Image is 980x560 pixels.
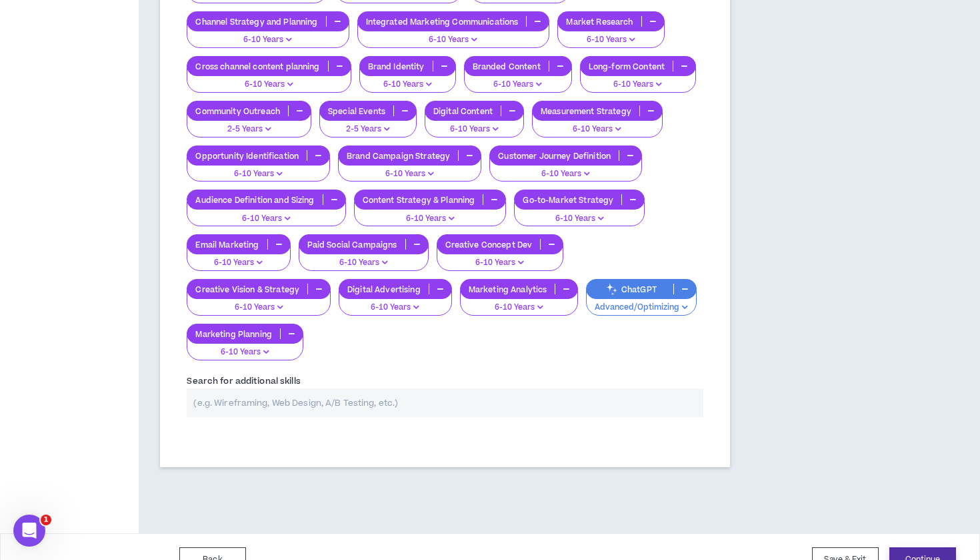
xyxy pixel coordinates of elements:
button: 6-10 Years [187,246,290,271]
p: 6-10 Years [347,302,443,314]
span: 1 [41,515,51,525]
p: 6-10 Years [473,79,563,91]
p: Channel Strategy and Planning [187,17,325,27]
button: 6-10 Years [187,23,349,48]
button: 6-10 Years [187,335,303,360]
p: Creative Vision & Strategy [187,284,307,294]
button: 6-10 Years [437,246,564,271]
p: 6-10 Years [347,168,473,180]
p: 6-10 Years [589,79,687,91]
button: 6-10 Years [354,202,507,227]
p: Email Marketing [187,240,267,250]
button: 6-10 Years [338,157,481,182]
p: Marketing Analytics [461,284,555,294]
p: 2-5 Years [328,123,408,135]
p: Marketing Planning [187,329,280,339]
p: 6-10 Years [541,123,654,135]
button: 6-10 Years [187,157,330,182]
button: 6-10 Years [557,23,664,48]
p: Measurement Strategy [533,106,639,116]
button: 6-10 Years [359,67,456,93]
p: 6-10 Years [523,213,636,225]
p: Creative Concept Dev [437,240,541,250]
button: 6-10 Years [580,67,696,93]
p: Long-form Content [581,61,673,71]
p: Advanced/Optimizing [595,302,688,314]
button: 6-10 Years [187,67,351,93]
p: 6-10 Years [433,123,515,135]
p: Market Research [558,17,641,27]
p: 6-10 Years [195,168,321,180]
p: Content Strategy & Planning [355,195,483,205]
button: 6-10 Years [489,157,642,182]
p: 6-10 Years [307,257,420,269]
button: 6-10 Years [532,112,663,137]
p: Digital Content [425,106,501,116]
p: 6-10 Years [445,257,555,269]
p: 6-10 Years [195,257,281,269]
button: 2-5 Years [319,112,417,137]
p: Brand Campaign Strategy [339,151,458,161]
button: 6-10 Years [460,290,579,316]
p: Paid Social Campaigns [299,240,405,250]
p: 6-10 Years [195,34,340,46]
label: Search for additional skills [187,370,300,392]
button: 6-10 Years [425,112,524,137]
p: 6-10 Years [498,168,633,180]
p: Branded Content [465,61,549,71]
p: ChatGPT [587,284,673,294]
iframe: Intercom live chat [13,515,45,547]
p: Digital Advertising [339,284,429,294]
button: 6-10 Years [514,202,645,227]
button: 6-10 Years [357,23,550,48]
button: 6-10 Years [187,290,331,316]
p: Go-to-Market Strategy [515,195,621,205]
p: 6-10 Years [368,79,447,91]
p: Integrated Marketing Communications [358,17,527,27]
p: 6-10 Years [363,213,498,225]
button: 6-10 Years [187,202,345,227]
p: Opportunity Identification [187,151,307,161]
button: 6-10 Years [339,290,452,316]
p: 2-5 Years [195,123,303,135]
p: Community Outreach [187,106,288,116]
button: 6-10 Years [464,67,572,93]
p: Cross channel content planning [187,61,327,71]
p: 6-10 Years [469,302,570,314]
button: 6-10 Years [299,246,429,271]
p: 6-10 Years [195,346,295,358]
p: 6-10 Years [195,302,322,314]
p: Brand Identity [360,61,433,71]
p: 6-10 Years [366,34,541,46]
button: Advanced/Optimizing [586,290,697,316]
p: Special Events [320,106,393,116]
p: Audience Definition and Sizing [187,195,322,205]
button: 2-5 Years [187,112,311,137]
input: (e.g. Wireframing, Web Design, A/B Testing, etc.) [187,388,703,417]
p: 6-10 Years [566,34,655,46]
p: Customer Journey Definition [490,151,619,161]
p: 6-10 Years [195,79,342,91]
p: 6-10 Years [195,213,337,225]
